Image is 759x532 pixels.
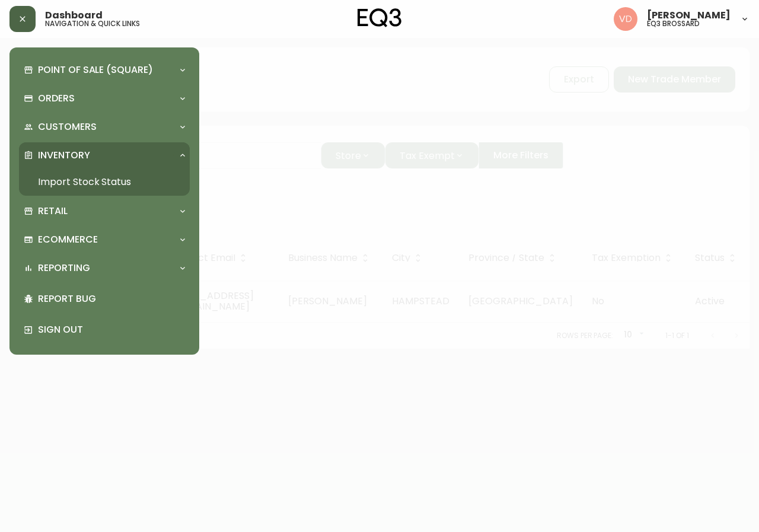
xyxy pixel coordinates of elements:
div: Point of Sale (Square) [19,57,190,83]
p: Orders [38,92,75,105]
div: Inventory [19,142,190,168]
p: Sign Out [38,323,185,336]
div: Orders [19,85,190,112]
span: Dashboard [45,11,103,20]
div: Customers [19,114,190,140]
img: 34cbe8de67806989076631741e6a7c6b [614,7,637,31]
p: Ecommerce [38,233,98,246]
p: Report Bug [38,292,185,305]
div: Retail [19,198,190,224]
p: Retail [38,205,68,218]
div: Sign Out [19,314,190,345]
div: Ecommerce [19,227,190,253]
p: Point of Sale (Square) [38,63,153,77]
div: Report Bug [19,283,190,314]
p: Reporting [38,262,90,275]
p: Customers [38,120,97,133]
span: [PERSON_NAME] [647,11,731,20]
h5: navigation & quick links [45,20,140,27]
img: logo [358,8,401,27]
p: Inventory [38,149,90,162]
div: Reporting [19,255,190,281]
h5: eq3 brossard [647,20,700,27]
a: Import Stock Status [19,168,190,196]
